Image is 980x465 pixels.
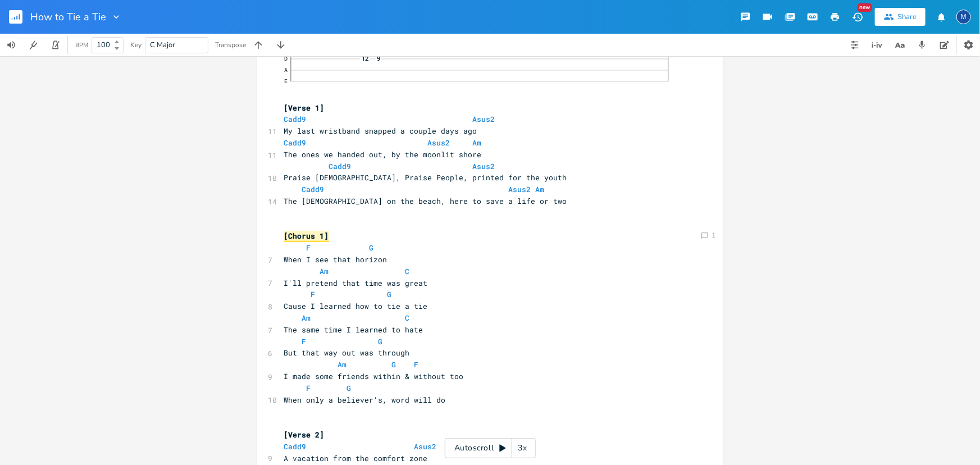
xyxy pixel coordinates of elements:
div: Transpose [215,42,246,48]
span: Asus2 [473,114,495,124]
span: Am [338,359,347,370]
span: 12 [361,55,370,61]
div: Key [130,42,142,48]
span: Cadd9 [284,138,307,148]
span: G [370,243,374,253]
span: F [302,336,307,347]
div: New [858,3,872,12]
span: [Verse 1] [284,103,325,113]
span: Cause I learned how to tie a tie [284,301,428,311]
span: F [311,289,316,299]
span: When only a believer's, word will do [284,395,446,405]
div: Share [897,12,917,22]
span: Cadd9 [329,161,352,171]
span: F [414,359,419,370]
span: G [392,359,396,370]
span: F [307,243,311,253]
div: 1 [712,232,716,239]
text: A [284,66,288,74]
div: Autoscroll [445,438,536,458]
span: Am [302,313,311,323]
span: My last wristband snapped a couple days ago [284,126,477,136]
span: A vacation from the comfort zone [284,453,428,463]
span: Asus2 [414,441,437,452]
span: F [307,383,311,393]
span: When I see that horizon [284,254,388,265]
span: I'll pretend that time was great [284,278,428,288]
span: G [379,336,383,347]
span: The [DEMOGRAPHIC_DATA] on the beach, here to save a life or two [284,196,567,206]
span: But that way out was through [284,348,410,358]
span: How to Tie a Tie [30,12,106,22]
span: I made some friends within & without too [284,371,464,381]
span: C [405,266,410,276]
span: Asus2 [473,161,495,171]
button: Share [875,8,926,26]
span: Am [473,138,482,148]
span: G [388,289,392,299]
div: BPM [75,42,88,48]
span: The ones we handed out, by the moonlit shore [284,149,482,159]
text: D [284,55,288,62]
span: Asus2 [428,138,450,148]
button: M [956,4,971,30]
span: 9 [376,55,381,61]
span: [Chorus 1] [284,231,329,242]
span: The same time I learned to hate [284,325,423,335]
div: 3x [512,438,532,458]
span: Cadd9 [284,441,307,452]
div: Mark Berman [956,10,971,24]
text: E [284,77,288,85]
span: Praise [DEMOGRAPHIC_DATA], Praise People, printed for the youth [284,172,567,183]
span: C [405,313,410,323]
span: G [347,383,352,393]
span: Am [320,266,329,276]
span: [Verse 2] [284,430,325,440]
span: Cadd9 [284,114,307,124]
span: C Major [150,40,175,50]
button: New [846,7,869,27]
span: Asus2 [509,184,531,194]
span: Am [536,184,545,194]
span: Cadd9 [302,184,325,194]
